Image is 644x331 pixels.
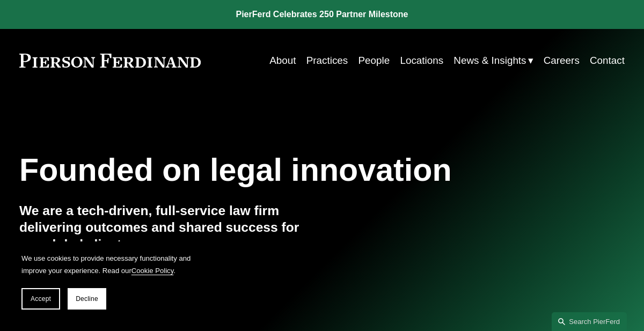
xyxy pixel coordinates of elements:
[21,252,193,277] p: We use cookies to provide necessary functionality and improve your experience. Read our .
[400,50,443,71] a: Locations
[11,241,204,320] section: Cookie banner
[544,50,580,71] a: Careers
[269,50,296,71] a: About
[306,50,348,71] a: Practices
[552,312,627,331] a: Search this site
[31,295,51,303] span: Accept
[68,288,106,310] button: Decline
[76,295,98,303] span: Decline
[358,50,390,71] a: People
[453,50,533,71] a: folder dropdown
[19,152,524,188] h1: Founded on legal innovation
[19,202,322,253] h4: We are a tech-driven, full-service law firm delivering outcomes and shared success for our global...
[131,267,173,275] a: Cookie Policy
[453,52,526,70] span: News & Insights
[21,288,60,310] button: Accept
[590,50,625,71] a: Contact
